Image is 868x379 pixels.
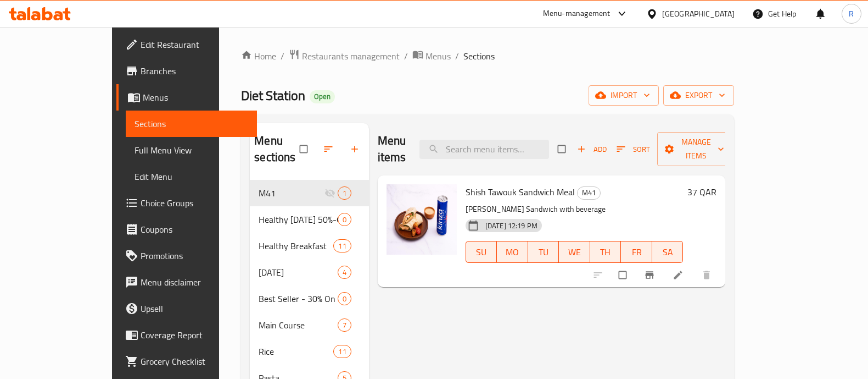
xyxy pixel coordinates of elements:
span: Grocery Checklist [141,355,248,368]
span: export [672,89,725,102]
span: Manage items [666,135,726,163]
span: Diet Station [241,83,305,108]
a: Menus [116,84,257,111]
a: Edit Restaurant [116,31,257,58]
span: M41 [578,186,600,199]
a: Grocery Checklist [116,348,257,375]
span: Upsell [141,302,248,315]
a: Branches [116,58,257,84]
a: Edit menu item [673,270,686,281]
span: Add [577,143,607,156]
button: Add [574,141,609,158]
span: 4 [338,267,351,278]
span: Shish Tawouk Sandwich Meal [466,184,575,200]
button: FR [621,241,652,263]
span: Healthy [DATE] 50%-60% Off [259,213,337,226]
span: Menus [425,50,451,63]
div: items [338,213,351,226]
img: Shish Tawouk Sandwich Meal [387,184,457,255]
svg: Inactive section [324,188,335,199]
div: [DATE]4 [250,259,369,285]
button: TU [528,241,559,263]
span: Select all sections [293,139,316,160]
div: M41 [577,186,601,200]
span: [DATE] [259,266,337,279]
a: Sections [126,111,257,137]
span: Sort sections [316,137,343,161]
button: WE [559,241,590,263]
button: delete [695,263,721,287]
span: 11 [334,347,350,357]
input: search [419,140,549,159]
span: Menu disclaimer [141,276,248,289]
div: Rice11 [250,338,369,365]
div: Best Seller - 30% On Selected Items0 [250,285,369,312]
button: SA [652,241,684,263]
button: SU [466,241,497,263]
span: Coverage Report [141,328,248,342]
span: Rice [259,345,333,358]
div: Menu-management [543,7,611,20]
span: Full Menu View [135,144,248,157]
a: Coverage Report [116,322,257,348]
li: / [455,50,459,63]
span: WE [563,244,586,260]
span: Select to update [612,265,635,285]
div: Healthy Breakfast11 [250,233,369,259]
nav: breadcrumb [241,49,734,63]
button: export [663,85,734,106]
span: Sections [463,50,495,63]
span: M41 [259,186,324,200]
span: 0 [338,294,351,304]
span: TH [595,244,617,260]
span: R [849,8,854,20]
li: / [281,50,284,63]
div: [GEOGRAPHIC_DATA] [662,8,735,20]
div: items [338,318,351,332]
button: Manage items [657,132,735,166]
button: MO [497,241,528,263]
div: items [338,292,351,305]
span: Sort items [609,141,657,158]
div: Healthy [DATE] 50%-60% Off0 [250,206,369,233]
span: Branches [141,64,248,78]
span: MO [501,244,524,260]
h2: Menu items [378,133,406,166]
div: Main Course7 [250,312,369,338]
span: Restaurants management [302,50,400,63]
span: SA [657,244,679,260]
div: Best Seller - 30% On Selected Items [259,292,337,305]
a: Home [241,50,276,63]
a: Promotions [116,243,257,269]
span: import [597,89,650,102]
span: TU [533,244,555,260]
p: [PERSON_NAME] Sandwich with beverage [466,202,684,216]
span: Healthy Breakfast [259,239,333,252]
a: Edit Menu [126,163,257,190]
div: M411 [250,180,369,206]
span: Choice Groups [141,196,248,210]
a: Full Menu View [126,137,257,163]
span: 7 [338,320,351,331]
span: Promotions [141,249,248,262]
span: Open [310,92,335,101]
span: Main Course [259,318,337,332]
div: Healthy Tuesday 50%-60% Off [259,213,337,226]
span: Edit Restaurant [141,38,248,51]
span: Menus [143,91,248,104]
span: Edit Menu [135,170,248,183]
button: Branch-specific-item [637,263,664,287]
h6: 37 QAR [687,184,716,200]
div: items [338,266,351,279]
h2: Menu sections [254,133,300,166]
span: 0 [338,215,351,225]
span: FR [625,244,648,260]
span: Coupons [141,223,248,236]
li: / [404,50,408,63]
span: Add item [574,141,609,158]
div: items [333,239,351,252]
